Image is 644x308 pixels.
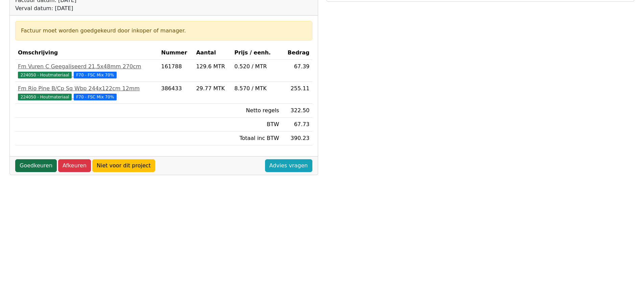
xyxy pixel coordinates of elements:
[159,60,193,82] td: 161788
[18,63,156,71] div: Fm Vuren C Geegaliseerd 21,5x48mm 270cm
[18,63,156,79] a: Fm Vuren C Geegaliseerd 21,5x48mm 270cm224050 - Houtmateriaal F70 - FSC Mix 70%
[74,94,117,100] span: F70 - FSC Mix 70%
[159,82,193,104] td: 386433
[15,4,194,13] div: Verval datum: [DATE]
[234,63,279,71] div: 0.520 / MTR
[193,46,232,60] th: Aantal
[15,46,159,60] th: Omschrijving
[282,82,312,104] td: 255.11
[21,27,307,35] div: Factuur moet worden goedgekeurd door inkoper of manager.
[232,46,282,60] th: Prijs / eenh.
[282,118,312,132] td: 67.73
[282,46,312,60] th: Bedrag
[15,159,57,172] a: Goedkeuren
[92,159,155,172] a: Niet voor dit project
[232,118,282,132] td: BTW
[196,63,229,71] div: 129.6 MTR
[282,132,312,145] td: 390.23
[159,46,193,60] th: Nummer
[74,72,117,78] span: F70 - FSC Mix 70%
[265,159,312,172] a: Advies vragen
[58,159,91,172] a: Afkeuren
[232,104,282,118] td: Netto regels
[18,72,72,78] span: 224050 - Houtmateriaal
[282,60,312,82] td: 67.39
[18,85,156,101] a: Fm Rio Pine B/Cp Sq Wbp 244x122cm 12mm224050 - Houtmateriaal F70 - FSC Mix 70%
[18,85,156,93] div: Fm Rio Pine B/Cp Sq Wbp 244x122cm 12mm
[234,85,279,93] div: 8.570 / MTK
[18,94,72,100] span: 224050 - Houtmateriaal
[232,132,282,145] td: Totaal inc BTW
[196,85,229,93] div: 29.77 MTK
[282,104,312,118] td: 322.50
